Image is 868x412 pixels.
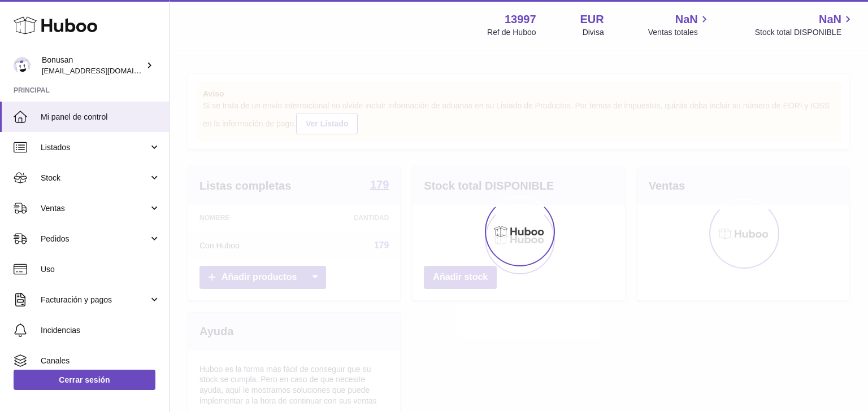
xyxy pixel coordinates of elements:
a: NaN Ventas totales [648,12,711,38]
span: Stock [41,173,149,183]
strong: EUR [580,12,604,27]
a: NaN Stock total DISPONIBLE [755,12,854,38]
span: [EMAIL_ADDRESS][DOMAIN_NAME] [42,66,166,75]
span: Pedidos [41,234,149,244]
span: Stock total DISPONIBLE [755,27,854,38]
span: Facturación y pagos [41,295,149,305]
strong: 13997 [505,12,536,27]
span: Ventas totales [648,27,711,38]
a: Cerrar sesión [14,370,155,390]
span: Incidencias [41,325,160,336]
span: Uso [41,264,160,275]
span: NaN [675,12,698,27]
span: NaN [819,12,841,27]
div: Ref de Huboo [487,27,536,38]
img: info@bonusan.es [14,57,31,74]
span: Mi panel de control [41,112,160,122]
div: Divisa [583,27,604,38]
div: Bonusan [42,55,144,76]
span: Ventas [41,203,149,214]
span: Canales [41,356,160,366]
span: Listados [41,142,149,153]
